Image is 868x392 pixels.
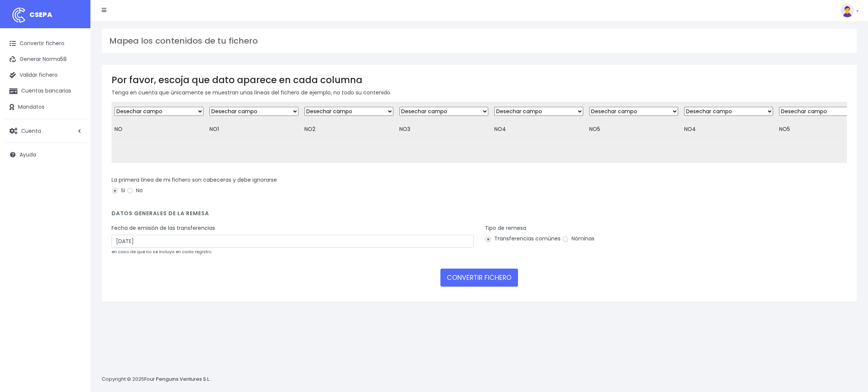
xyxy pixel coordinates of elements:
[4,123,87,139] a: Cuenta
[4,99,87,115] a: Mandatos
[112,176,277,184] label: La primera línea de mi fichero son cabeceras y debe ignorarse
[4,52,87,67] a: Generar Norma58
[562,235,594,243] label: Nóminas
[4,147,87,163] a: Ayuda
[21,127,41,134] span: Cuenta
[112,187,125,194] label: Si
[109,36,849,46] h3: Mapea los contenidos de tu fichero
[112,121,206,138] td: NO
[9,6,28,24] img: logo
[485,235,561,243] label: Transferencias comúnes
[127,187,143,194] label: No
[4,36,87,52] a: Convertir fichero
[4,67,87,83] a: Validar fichero
[112,249,211,255] small: en caso de que no se incluya en cada registro
[586,121,681,138] td: NO5
[29,10,52,19] span: CSEPA
[840,4,854,17] img: profile
[144,375,210,383] a: Four Penguins Ventures S.L.
[112,74,847,85] h3: Por favor, escoja que dato aparece en cada columna
[206,121,301,138] td: NO1
[4,83,87,99] a: Cuentas bancarias
[20,151,36,158] span: Ayuda
[112,88,847,97] p: Tenga en cuenta que únicamente se muestran unas líneas del fichero de ejemplo, no todo su contenido.
[102,375,211,383] p: Copyright © 2025 .
[491,121,586,138] td: NO4
[440,269,518,287] button: CONVERTIR FICHERO
[301,121,396,138] td: NO2
[681,121,776,138] td: NO4
[396,121,491,138] td: NO3
[112,210,847,220] h4: Datos generales de la remesa
[112,224,215,232] label: Fecha de emisión de las transferencias
[485,224,526,232] label: Tipo de remesa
